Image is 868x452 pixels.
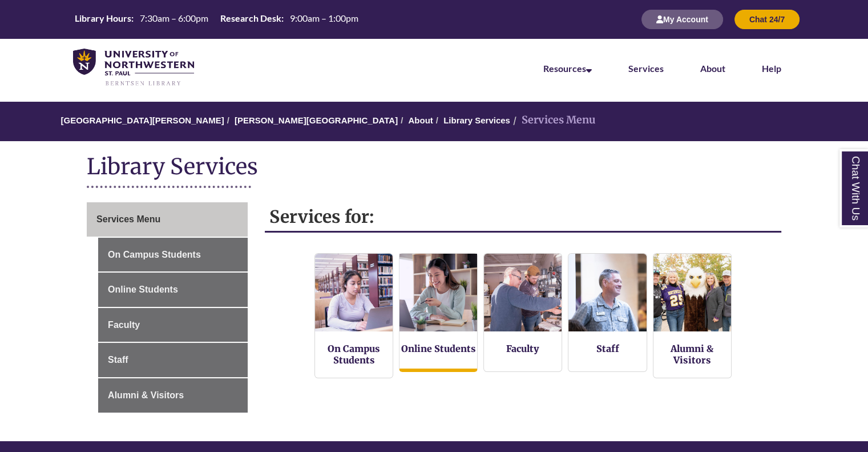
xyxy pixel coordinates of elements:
[443,115,510,125] a: Library Services
[98,378,248,413] a: Alumni & Visitors
[328,343,380,366] a: On Campus Students
[98,273,248,307] a: Online Students
[734,14,800,24] a: Chat 24/7
[216,12,285,25] th: Research Desk:
[700,63,725,74] a: About
[762,63,781,74] a: Help
[395,250,481,335] img: Online Students Services
[641,14,723,24] a: My Account
[87,202,248,413] div: Guide Page Menu
[265,202,781,233] h2: Services for:
[543,63,592,74] a: Resources
[671,343,713,366] a: Alumni & Visitors
[70,12,363,26] table: Hours Today
[408,115,433,125] a: About
[641,10,723,29] button: My Account
[506,343,539,354] a: Faculty
[568,254,646,331] img: Staff Services
[70,12,363,27] a: Hours Today
[596,343,619,354] a: Staff
[70,12,135,25] th: Library Hours:
[235,115,398,125] a: [PERSON_NAME][GEOGRAPHIC_DATA]
[315,254,393,331] img: On Campus Students Services
[290,13,358,23] span: 9:00am – 1:00pm
[98,343,248,377] a: Staff
[653,254,731,331] img: Alumni and Visitors Services
[87,153,781,183] h1: Library Services
[140,13,208,23] span: 7:30am – 6:00pm
[484,254,562,331] img: Faculty Resources
[401,343,476,354] a: Online Students
[734,10,800,29] button: Chat 24/7
[628,63,664,74] a: Services
[510,112,596,129] li: Services Menu
[87,202,248,237] a: Services Menu
[60,115,224,125] a: [GEOGRAPHIC_DATA][PERSON_NAME]
[98,238,248,272] a: On Campus Students
[73,49,194,87] img: UNWSP Library Logo
[96,214,160,224] span: Services Menu
[98,308,248,342] a: Faculty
